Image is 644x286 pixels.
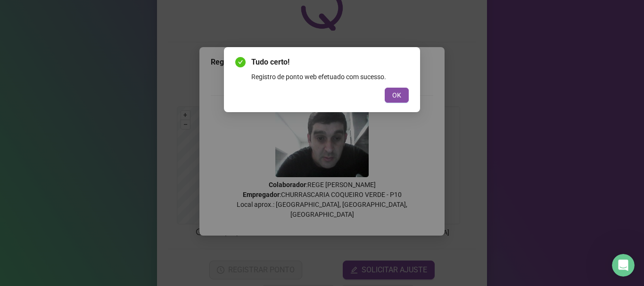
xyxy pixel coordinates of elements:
span: Tudo certo! [251,57,409,68]
span: OK [392,90,401,100]
iframe: Intercom live chat [612,254,635,277]
span: check-circle [235,57,246,67]
button: OK [385,88,409,103]
div: Registro de ponto web efetuado com sucesso. [251,72,409,82]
